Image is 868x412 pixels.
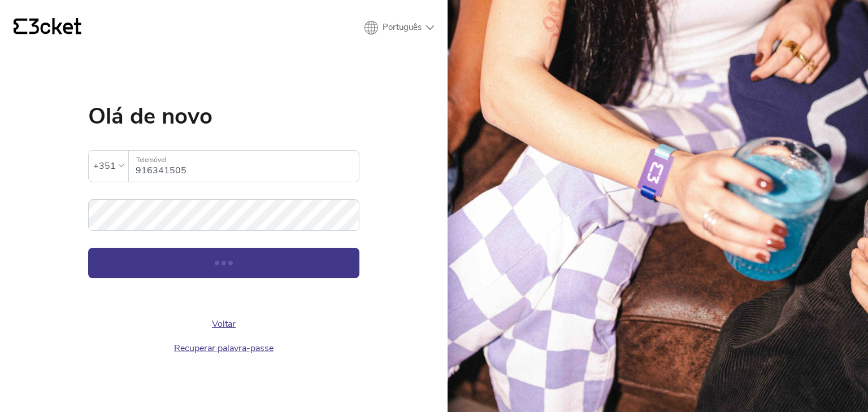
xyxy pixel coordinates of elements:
input: Telemóvel [136,151,359,182]
a: Voltar [212,318,236,330]
g: {' '} [14,19,27,34]
div: +351 [93,157,116,174]
a: Recuperar palavra-passe [174,342,274,354]
label: Telemóvel [129,151,359,169]
h1: Olá de novo [88,105,359,128]
a: {' '} [14,18,81,37]
label: Palavra-passe [88,199,359,218]
button: Entrar [88,248,359,278]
